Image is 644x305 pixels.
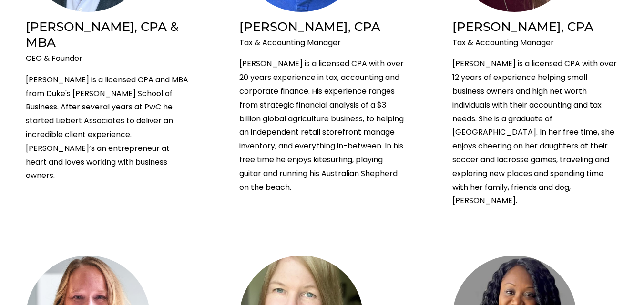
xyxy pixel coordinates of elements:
h2: [PERSON_NAME], CPA [452,19,618,34]
p: [PERSON_NAME] is a licensed CPA and MBA from Duke's [PERSON_NAME] School of Business. After sever... [26,73,192,183]
p: Tax & Accounting Manager [239,36,405,50]
p: Tax & Accounting Manager [452,36,618,50]
p: CEO & Founder [26,52,192,66]
p: [PERSON_NAME] is a licensed CPA with over 12 years of experience helping small business owners an... [452,57,618,208]
h2: [PERSON_NAME], CPA [239,19,405,34]
p: [PERSON_NAME] is a licensed CPA with over 20 years experience in tax, accounting and corporate fi... [239,57,405,194]
h2: [PERSON_NAME], CPA & MBA [26,19,192,50]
